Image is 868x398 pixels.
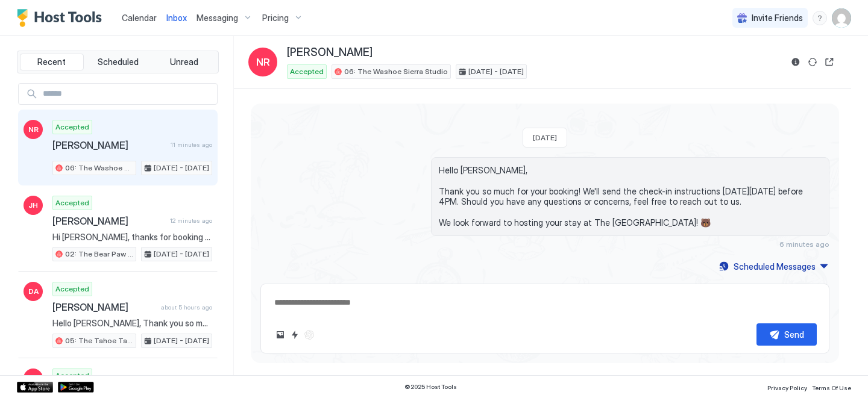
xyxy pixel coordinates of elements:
span: Accepted [290,66,324,77]
span: 12 minutes ago [170,217,212,225]
span: Accepted [55,284,89,294]
span: Hello [PERSON_NAME], Thank you so much for your booking! We'll send the check-in instructions [DA... [52,318,212,329]
a: App Store [17,382,53,393]
span: Hi [PERSON_NAME], thanks for booking your stay with us! Details of your Booking: 📍 [STREET_ADDRES... [52,232,212,243]
span: Scheduled [98,57,139,67]
div: Scheduled Messages [734,260,816,273]
a: Terms Of Use [812,381,851,393]
span: 06: The Washoe Sierra Studio [344,66,448,77]
span: [DATE] - [DATE] [154,335,209,346]
a: Calendar [122,11,157,24]
span: [PERSON_NAME] [287,46,373,60]
span: [DATE] - [DATE] [154,249,209,260]
a: Host Tools Logo [17,9,107,27]
span: Hello [PERSON_NAME], Thank you so much for your booking! We'll send the check-in instructions [DA... [439,165,822,228]
span: 11 minutes ago [171,141,212,149]
span: [PERSON_NAME] [52,215,165,227]
span: Pricing [262,13,289,23]
span: Invite Friends [752,13,803,23]
button: Quick reply [288,328,302,342]
span: 6 minutes ago [779,240,829,249]
span: [PERSON_NAME] [52,301,156,313]
span: © 2025 Host Tools [404,383,457,391]
span: Calendar [122,13,157,23]
span: 05: The Tahoe Tamarack Pet Friendly Studio [65,335,133,346]
span: OD [28,373,39,384]
span: Accepted [55,197,89,208]
button: Open reservation [822,55,837,69]
input: Input Field [38,84,217,104]
span: Accepted [55,370,89,381]
span: Privacy Policy [767,384,807,391]
div: tab-group [17,51,219,73]
span: Terms Of Use [812,384,851,391]
span: Recent [37,57,66,67]
button: Recent [20,54,84,70]
span: NR [256,55,270,69]
span: [DATE] - [DATE] [468,66,524,77]
span: Unread [170,57,198,67]
button: Unread [152,54,216,70]
button: Send [756,323,817,346]
button: Upload image [273,328,288,342]
div: menu [813,11,827,25]
span: 02: The Bear Paw Pet Friendly King Studio [65,249,133,260]
span: Inbox [166,13,187,23]
button: Scheduled [86,54,150,70]
button: Reservation information [788,55,803,69]
span: [DATE] - [DATE] [154,163,209,173]
a: Google Play Store [58,382,94,393]
div: User profile [832,8,851,28]
span: JH [28,200,38,211]
span: NR [28,124,39,135]
button: Scheduled Messages [717,258,829,275]
span: 06: The Washoe Sierra Studio [65,163,133,173]
button: Sync reservation [805,55,820,69]
div: Send [784,328,804,341]
span: Accepted [55,122,89,132]
a: Inbox [166,11,187,24]
span: DA [28,286,39,297]
span: Messaging [197,13,238,23]
span: about 5 hours ago [161,303,212,311]
a: Privacy Policy [767,381,807,393]
span: [DATE] [533,133,557,142]
span: [PERSON_NAME] [52,139,166,151]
